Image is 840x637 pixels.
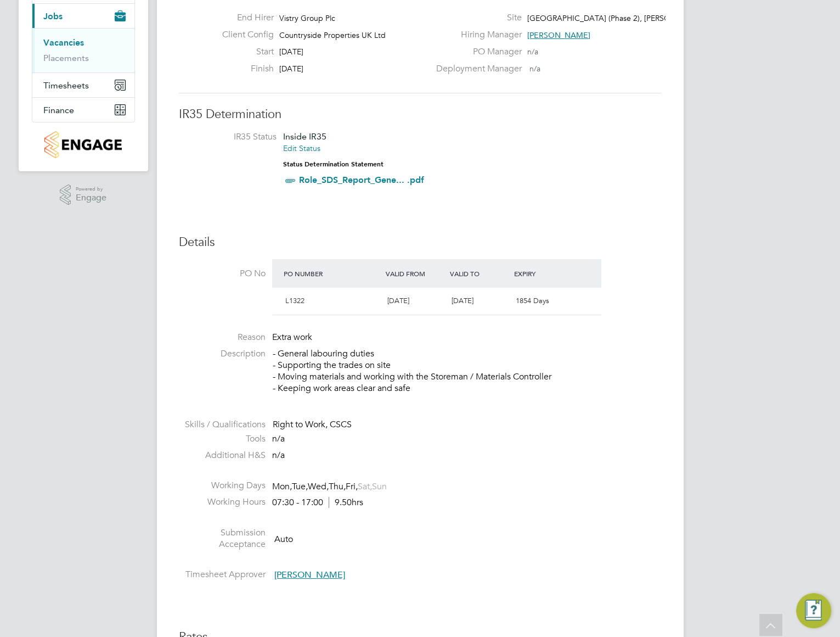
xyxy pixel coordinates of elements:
[179,419,266,431] label: Skills / Qualifications
[452,296,473,305] span: [DATE]
[213,63,274,75] label: Finish
[44,131,122,158] img: countryside-properties-logo-retina.png
[430,63,522,75] label: Deployment Manager
[272,497,363,509] div: 07:30 - 17:00
[279,30,386,40] span: Countryside Properties UK Ltd
[32,4,134,28] button: Jobs
[76,185,106,194] span: Powered by
[292,481,308,492] span: Tue,
[358,481,372,492] span: Sat,
[179,268,266,280] label: PO No
[274,533,293,544] span: Auto
[272,433,285,444] span: n/a
[274,569,345,580] span: [PERSON_NAME]
[179,569,266,580] label: Timesheet Approver
[285,296,305,305] span: L1322
[43,37,84,48] a: Vacancies
[213,29,274,41] label: Client Config
[213,46,274,58] label: Start
[329,481,346,492] span: Thu,
[273,348,662,394] p: - General labouring duties - Supporting the trades on site - Moving materials and working with th...
[32,98,134,122] button: Finance
[383,264,447,283] div: Valid From
[179,496,266,508] label: Working Hours
[272,332,312,343] span: Extra work
[190,131,277,143] label: IR35 Status
[273,419,662,431] div: Right to Work, CSCS
[529,64,540,74] span: n/a
[281,264,384,283] div: PO Number
[279,47,303,57] span: [DATE]
[516,296,549,305] span: 1854 Days
[447,264,511,283] div: Valid To
[527,30,590,40] span: [PERSON_NAME]
[272,450,285,461] span: n/a
[179,332,266,343] label: Reason
[213,12,274,24] label: End Hirer
[272,481,292,492] span: Mon,
[283,160,384,168] strong: Status Determination Statement
[43,80,89,91] span: Timesheets
[32,28,134,72] div: Jobs
[283,143,320,153] a: Edit Status
[329,497,363,508] span: 9.50hrs
[179,450,266,461] label: Additional H&S
[76,193,106,203] span: Engage
[283,131,326,142] span: Inside IR35
[43,53,89,63] a: Placements
[43,105,74,115] span: Finance
[346,481,358,492] span: Fri,
[32,73,134,97] button: Timesheets
[511,264,576,283] div: Expiry
[179,433,266,445] label: Tools
[43,11,63,21] span: Jobs
[179,480,266,491] label: Working Days
[279,13,335,23] span: Vistry Group Plc
[372,481,387,492] span: Sun
[279,64,303,74] span: [DATE]
[430,46,522,58] label: PO Manager
[299,175,424,185] a: Role_SDS_Report_Gene... .pdf
[32,131,135,158] a: Go to home page
[430,12,522,24] label: Site
[387,296,409,305] span: [DATE]
[179,107,662,122] h3: IR35 Determination
[179,348,266,360] label: Description
[60,185,106,205] a: Powered byEngage
[430,29,522,41] label: Hiring Manager
[527,13,705,23] span: [GEOGRAPHIC_DATA] (Phase 2), [PERSON_NAME]
[796,593,831,628] button: Engage Resource Center
[179,234,662,250] h3: Details
[179,527,266,550] label: Submission Acceptance
[308,481,329,492] span: Wed,
[527,47,538,57] span: n/a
